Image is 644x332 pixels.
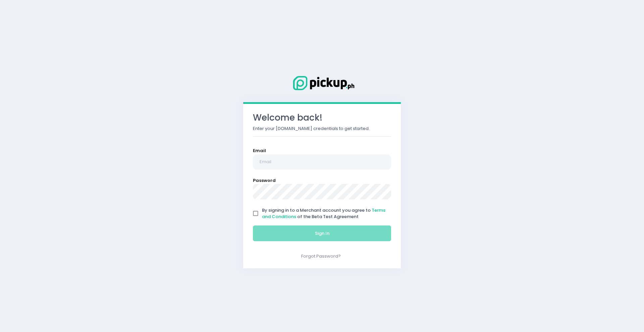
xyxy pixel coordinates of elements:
[253,147,266,154] label: Email
[262,207,385,220] a: Terms and Conditions
[315,230,329,237] span: Sign In
[253,113,391,123] h3: Welcome back!
[301,253,341,259] a: Forgot Password?
[253,177,276,184] label: Password
[288,75,356,91] img: Logo
[253,125,391,132] p: Enter your [DOMAIN_NAME] credentials to get started.
[262,207,385,220] span: By signing in to a Merchant account you agree to of the Beta Test Agreement
[253,225,391,242] button: Sign In
[253,154,391,170] input: Email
